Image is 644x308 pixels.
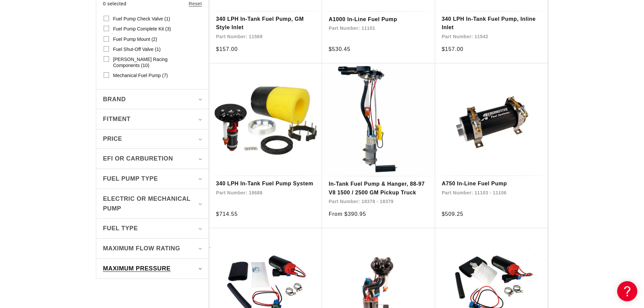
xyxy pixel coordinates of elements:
a: 340 LPH In-Tank Fuel Pump System [216,179,315,188]
summary: Fuel Pump Type (0 selected) [103,169,202,189]
span: Fuel Shut-Off Valve (1) [113,46,161,52]
span: Fuel Pump Mount (2) [113,36,157,42]
a: In-Tank Fuel Pump & Hanger, 88-97 V8 1500 / 2500 GM Pickup Truck [329,180,428,197]
a: A750 In-Line Fuel Pump [442,179,541,188]
summary: Fitment (0 selected) [103,109,202,129]
span: Fuel Type [103,224,138,233]
a: A1000 In-Line Fuel Pump [329,15,428,24]
span: Fuel Pump Check Valve (1) [113,16,170,22]
summary: Maximum Flow Rating (0 selected) [103,239,202,258]
span: Fuel Pump Complete Kit (3) [113,26,171,32]
span: Brand [103,95,126,104]
a: 340 LPH In-Tank Fuel Pump, GM Style Inlet [216,15,315,32]
span: Fitment [103,114,130,124]
span: Maximum Pressure [103,264,171,273]
span: Price [103,134,122,143]
summary: Electric or Mechanical Pump (0 selected) [103,189,202,219]
summary: Maximum Pressure (0 selected) [103,259,202,279]
span: Electric or Mechanical Pump [103,194,196,213]
span: Maximum Flow Rating [103,244,180,253]
summary: Fuel Type (0 selected) [103,219,202,238]
summary: EFI or Carburetion (0 selected) [103,149,202,169]
a: 340 LPH In-Tank Fuel Pump, Inline Inlet [442,15,541,32]
span: Fuel Pump Type [103,174,158,184]
span: EFI or Carburetion [103,154,173,164]
summary: Brand (0 selected) [103,89,202,109]
span: [PERSON_NAME] Racing Components (10) [113,56,191,68]
summary: Price [103,129,202,148]
span: Mechanical Fuel Pump (7) [113,72,168,78]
